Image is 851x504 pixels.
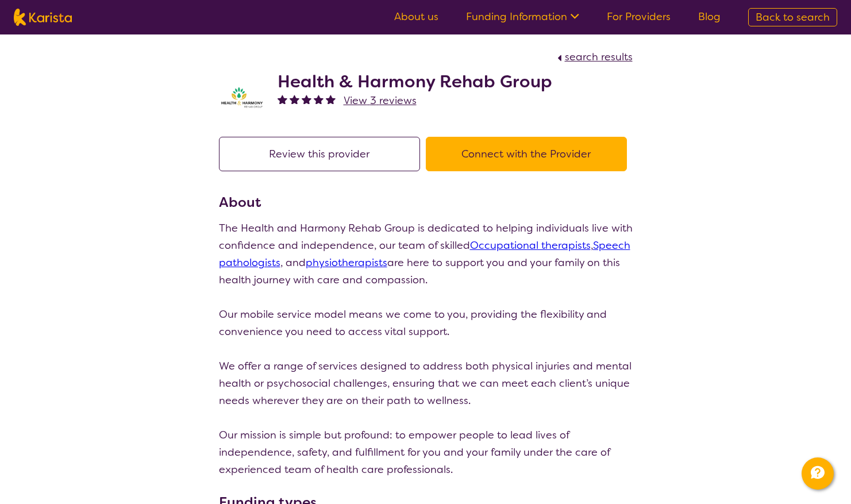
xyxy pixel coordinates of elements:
span: search results [565,50,633,64]
p: Our mobile service model means we come to you, providing the flexibility and convenience you need... [219,306,633,340]
p: Our mission is simple but profound: to empower people to lead lives of independence, safety, and ... [219,426,633,478]
a: search results [555,50,633,64]
a: Blog [698,10,721,24]
a: Back to search [748,8,837,26]
a: About us [394,10,438,24]
a: physiotherapists [306,256,387,270]
img: fullstar [326,94,336,104]
a: Occupational therapists [470,238,591,252]
button: Review this provider [219,137,420,171]
p: We offer a range of services designed to address both physical injuries and mental health or psyc... [219,357,633,409]
img: fullstar [290,94,299,104]
a: Connect with the Provider [426,147,633,161]
p: The Health and Harmony Rehab Group is dedicated to helping individuals live with confidence and i... [219,220,633,288]
a: Review this provider [219,147,426,161]
span: Back to search [756,10,830,24]
img: fullstar [278,94,287,104]
h2: Health & Harmony Rehab Group [278,71,552,92]
button: Channel Menu [802,457,834,490]
a: For Providers [607,10,671,24]
img: fullstar [314,94,324,104]
a: View 3 reviews [344,92,417,109]
img: ztak9tblhgtrn1fit8ap.png [219,86,265,109]
a: Funding Information [466,10,579,24]
span: View 3 reviews [344,94,417,107]
img: Karista logo [14,9,72,26]
img: fullstar [302,94,311,104]
button: Connect with the Provider [426,137,627,171]
h3: About [219,192,633,213]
